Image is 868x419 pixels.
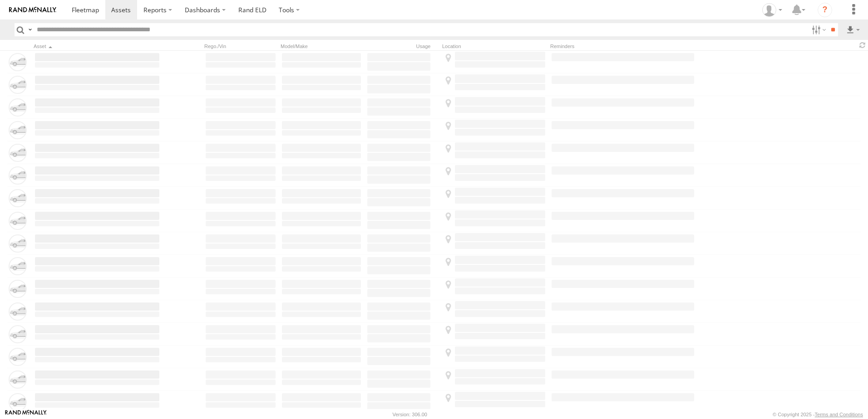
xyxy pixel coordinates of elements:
[759,3,785,17] div: Tim Zylstra
[281,43,362,49] div: Model/Make
[550,43,695,49] div: Reminders
[9,7,56,13] img: rand-logo.svg
[808,23,828,36] label: Search Filter Options
[204,43,277,49] div: Rego./Vin
[815,412,863,417] a: Terms and Conditions
[818,3,832,17] i: ?
[5,410,47,419] a: Visit our Website
[857,41,868,49] span: Refresh
[845,23,861,36] label: Export results as...
[26,23,34,36] label: Search Query
[393,412,427,417] div: Version: 306.00
[366,43,439,49] div: Usage
[34,43,161,49] div: Click to Sort
[773,412,863,417] div: © Copyright 2025 -
[442,43,547,49] div: Location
